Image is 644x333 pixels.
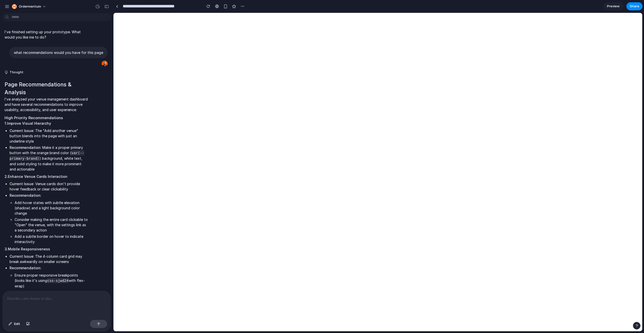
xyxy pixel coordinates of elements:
[10,128,33,133] strong: Current Issue
[7,121,51,125] strong: Improve Visual Hierarchy
[10,145,41,150] strong: Recommendation
[10,182,33,186] strong: Current Issue
[8,247,50,251] strong: Mobile Responsiveness
[10,266,41,270] strong: Recommendation
[14,321,20,326] span: Edit
[10,193,89,244] li: :
[607,4,620,9] span: Preview
[15,290,89,300] li: Test on mobile devices to ensure cards stack properly
[8,174,67,179] strong: Enhance Venue Cards Interaction
[5,246,89,252] h3: 3.
[14,50,103,55] p: what recommendations would you have for this page
[6,320,23,328] button: Edit
[626,2,642,10] button: Share
[5,81,89,96] h1: Page Recommendations & Analysis
[5,115,63,120] strong: High Priority Recommendations
[10,265,89,312] li: :
[10,254,89,264] li: : The 4-column card grid may break awkwardly on smaller screens
[603,2,623,10] a: Preview
[10,128,89,144] li: : The "Add another venue" button blends into the page with just an underline style
[5,96,89,112] p: I've analyzed your venue management dashboard and have several recommendations to improve usabili...
[10,145,89,172] li: : Make it a proper primary button with the orange brand color ( ) background, white text, and sol...
[10,181,89,192] li: : Venue cards don't provide hover feedback or clear clickability
[10,3,49,11] button: Ordermentum
[10,193,41,197] strong: Recommendation
[5,121,89,126] h3: 1.
[15,217,89,233] li: Consider making the entire card clickable to "Open" the venue, with the settings link as a second...
[10,254,33,258] strong: Current Issue
[630,4,639,9] span: Share
[15,200,89,216] li: Add hover states with subtle elevation (shadow) and a light background color change
[19,4,41,9] span: Ordermentum
[5,174,89,179] h3: 2.
[15,273,89,289] li: Ensure proper responsive breakpoints (looks like it's using with flex-wrap)
[5,29,89,40] p: I've finished setting up your prototype. What would you like me to do?
[47,278,69,283] code: css-sjwd24
[15,234,89,244] li: Add a subtle border on hover to indicate interactivity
